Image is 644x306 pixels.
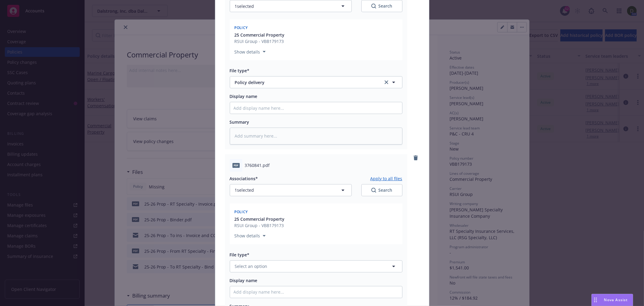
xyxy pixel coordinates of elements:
span: Nova Assist [604,297,628,302]
svg: Search [371,188,376,193]
button: Show details [232,232,268,239]
div: Search [371,187,392,193]
span: File type* [230,252,250,258]
span: Policy [235,209,248,214]
button: 25 Commercial Property [235,216,285,222]
span: 1 selected [235,187,254,193]
button: SearchSearch [361,184,402,196]
span: Select an option [235,263,268,269]
span: RSUI Group - VBB179173 [235,222,285,229]
span: Associations* [230,176,258,181]
button: Nova Assist [591,294,633,306]
button: Select an option [230,260,402,272]
button: Apply to all files [370,175,402,182]
div: Drag to move [592,294,599,306]
span: Display name [230,278,258,283]
button: 1selected [230,184,352,196]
